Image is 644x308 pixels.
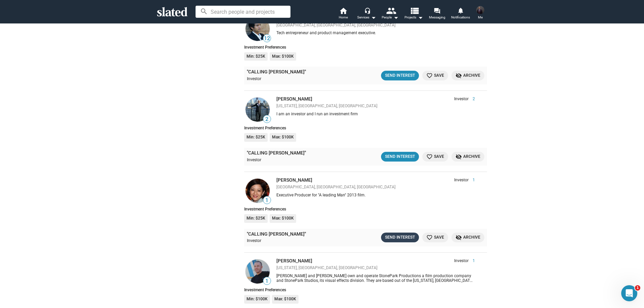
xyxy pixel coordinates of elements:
[263,197,271,204] span: 1
[276,30,475,36] div: Tech entrepreneur and product management executive.
[270,214,296,223] li: Max: $100K
[635,285,640,291] span: 1
[621,285,637,301] iframe: Intercom live chat
[455,234,480,241] span: Archive
[339,13,348,21] span: Home
[247,150,306,156] a: "CALLING [PERSON_NAME]"
[244,133,268,142] li: Min: $25K
[381,71,419,80] button: Send Interest
[244,96,271,123] a: Bryan Glass
[416,13,424,21] mat-icon: arrow_drop_down
[276,23,475,28] div: [GEOGRAPHIC_DATA], [GEOGRAPHIC_DATA], [GEOGRAPHIC_DATA]
[426,234,433,241] mat-icon: favorite_border
[425,7,449,21] a: Messaging
[357,13,376,21] div: Services
[244,177,271,204] a: pat tsao
[364,7,370,13] mat-icon: headset_mic
[405,13,423,21] span: Projects
[385,72,415,79] div: Send Interest
[469,258,475,264] span: 1
[244,126,487,130] div: Investment Preferences
[426,153,433,160] mat-icon: favorite_border
[246,98,270,122] img: Bryan Glass
[276,273,475,283] div: [PERSON_NAME] and [PERSON_NAME] own and operate StonePark Productions a film production company a...
[270,133,296,142] li: Max: $100K
[276,96,312,102] a: [PERSON_NAME]
[378,7,402,21] button: People
[381,152,419,162] button: Send Interest
[339,7,347,15] mat-icon: home
[449,7,472,21] a: Notifications
[355,7,378,21] button: Services
[381,233,419,242] button: Send Interest
[270,52,296,61] li: Max: $100K
[422,152,448,162] button: Save
[422,71,448,80] button: Save
[469,97,475,102] span: 2
[454,258,469,264] span: Investor
[385,153,415,160] div: Send Interest
[246,259,270,284] img: Michael DeVita
[426,234,444,241] span: Save
[196,6,290,18] input: Search people and projects
[276,112,475,117] div: I am an investor and I run an investment firm
[469,178,475,183] span: 1
[455,72,462,79] mat-icon: visibility_off
[244,288,487,292] div: Investment Preferences
[247,238,341,244] div: Investor
[369,13,377,21] mat-icon: arrow_drop_down
[478,13,483,21] span: Me
[247,231,306,237] a: "CALLING [PERSON_NAME]"
[455,153,480,160] span: Archive
[472,5,488,22] button: James MarcusMe
[244,52,268,61] li: Min: $25K
[272,295,299,304] li: Max: $100K
[476,6,484,14] img: James Marcus
[451,152,484,162] button: Archive
[434,7,440,14] mat-icon: forum
[244,214,268,223] li: Min: $25K
[385,234,415,241] div: Send Interest
[455,72,480,79] span: Archive
[276,104,475,109] div: [US_STATE], [GEOGRAPHIC_DATA], [GEOGRAPHIC_DATA]
[244,295,270,304] li: Min: $100K
[386,6,396,15] mat-icon: people
[382,13,398,21] div: People
[276,185,475,190] div: [GEOGRAPHIC_DATA], [GEOGRAPHIC_DATA], [GEOGRAPHIC_DATA]
[455,153,462,160] mat-icon: visibility_off
[276,177,312,183] a: [PERSON_NAME]
[402,7,425,21] button: Projects
[451,233,484,242] button: Archive
[247,69,306,75] a: "CALLING [PERSON_NAME]"
[263,116,271,123] span: 2
[247,76,341,82] div: Investor
[263,35,271,42] span: 12
[454,178,469,183] span: Investor
[451,13,470,21] span: Notifications
[455,234,462,241] mat-icon: visibility_off
[426,72,433,79] mat-icon: favorite_border
[422,233,448,242] button: Save
[451,71,484,80] button: Archive
[247,158,341,163] div: Investor
[410,6,419,15] mat-icon: view_list
[244,45,487,50] div: Investment Preferences
[246,17,270,41] img: Raj Krishna
[276,265,475,271] div: [US_STATE], [GEOGRAPHIC_DATA], [GEOGRAPHIC_DATA]
[244,258,271,285] a: Michael DeVita
[276,193,475,198] div: Executive Producer for "A leading Man" 2013 film.
[331,7,355,21] a: Home
[454,97,469,102] span: Investor
[429,13,445,21] span: Messaging
[244,15,271,42] a: Raj Krishna
[263,278,271,285] span: 1
[392,13,400,21] mat-icon: arrow_drop_down
[246,179,270,203] img: pat tsao
[426,153,444,160] span: Save
[244,207,487,211] div: Investment Preferences
[457,7,464,13] mat-icon: notifications
[426,72,444,79] span: Save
